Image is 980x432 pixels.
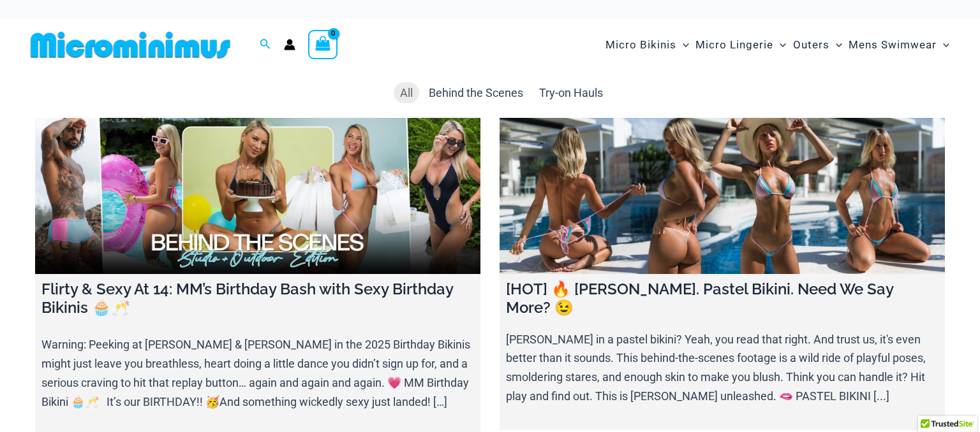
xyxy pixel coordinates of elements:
h4: Flirty & Sexy At 14: MM’s Birthday Bash with Sexy Birthday Bikinis 🧁🥂 [41,280,474,317]
a: Mens SwimwearMenu ToggleMenu Toggle [845,25,953,64]
span: Menu Toggle [937,29,949,61]
span: Mens Swimwear [849,29,937,61]
h4: [HOT] 🔥 [PERSON_NAME]. Pastel Bikini. Need We Say More? 😉 [506,280,939,317]
a: Micro LingerieMenu ToggleMenu Toggle [692,25,789,64]
span: Menu Toggle [773,29,786,61]
span: All [400,86,413,99]
span: Menu Toggle [829,29,842,61]
nav: Site Navigation [600,24,954,66]
span: Outers [793,29,829,61]
a: [HOT] 🔥 Olivia. Pastel Bikini. Need We Say More? 😉 [500,118,945,274]
a: View Shopping Cart, empty [308,30,338,59]
a: OutersMenu ToggleMenu Toggle [790,25,845,64]
p: Warning: Peeking at [PERSON_NAME] & [PERSON_NAME] in the 2025 Birthday Bikinis might just leave y... [41,335,474,411]
a: Flirty & Sexy At 14: MM’s Birthday Bash with Sexy Birthday Bikinis 🧁🥂 [35,118,480,274]
span: Try-on Hauls [539,86,603,99]
a: Micro BikinisMenu ToggleMenu Toggle [602,25,692,64]
span: Behind the Scenes [429,86,523,99]
a: Account icon link [284,39,295,50]
p: [PERSON_NAME] in a pastel bikini? Yeah, you read that right. And trust us, it's even better than ... [506,330,939,406]
span: Micro Lingerie [695,29,773,61]
a: Search icon link [260,37,271,53]
img: MM SHOP LOGO FLAT [26,31,235,59]
span: Menu Toggle [676,29,689,61]
span: Micro Bikinis [605,29,676,61]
